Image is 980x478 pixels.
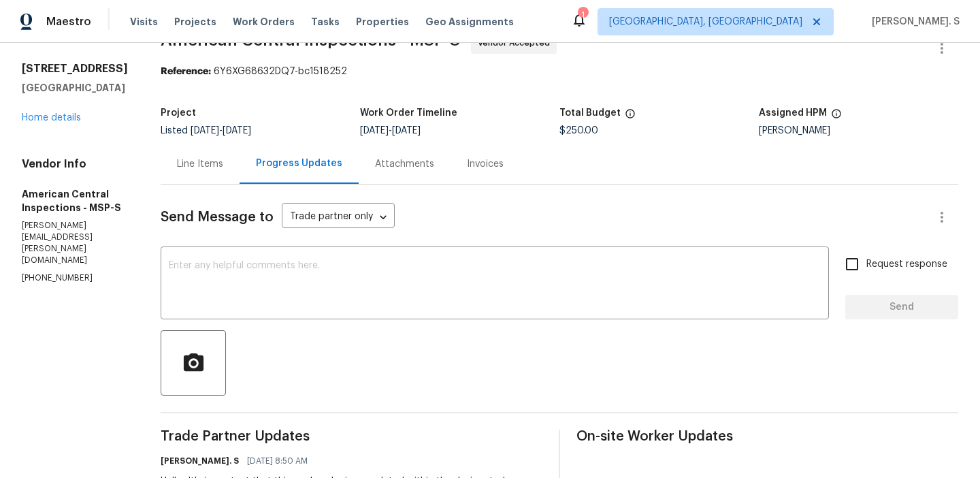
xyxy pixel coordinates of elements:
[130,15,158,29] span: Visits
[282,206,395,229] div: Trade partner only
[161,126,251,136] span: Listed
[22,220,128,267] p: [PERSON_NAME][EMAIL_ADDRESS][PERSON_NAME][DOMAIN_NAME]
[22,62,128,76] h2: [STREET_ADDRESS]
[311,17,340,27] span: Tasks
[360,108,457,118] h5: Work Order Timeline
[866,257,947,272] span: Request response
[161,210,274,224] span: Send Message to
[759,126,958,136] div: [PERSON_NAME]
[360,126,389,136] span: [DATE]
[256,157,342,170] div: Progress Updates
[831,108,842,126] span: The hpm assigned to this work order.
[559,126,598,136] span: $250.00
[578,8,587,22] div: 1
[161,67,211,76] b: Reference:
[356,15,409,29] span: Properties
[625,108,636,126] span: The total cost of line items that have been proposed by Opendoor. This sum includes line items th...
[22,113,81,123] a: Home details
[174,15,216,29] span: Projects
[161,108,196,118] h5: Project
[478,36,555,50] span: Vendor Accepted
[161,454,239,468] h6: [PERSON_NAME]. S
[22,81,128,95] h5: [GEOGRAPHIC_DATA]
[22,272,128,284] p: [PHONE_NUMBER]
[223,126,251,136] span: [DATE]
[609,15,802,29] span: [GEOGRAPHIC_DATA], [GEOGRAPHIC_DATA]
[22,187,128,214] h5: American Central Inspections - MSP-S
[22,157,128,171] h4: Vendor Info
[866,15,960,29] span: [PERSON_NAME]. S
[161,65,958,78] div: 6Y6XG68632DQ7-bc1518252
[247,454,308,468] span: [DATE] 8:50 AM
[392,126,421,136] span: [DATE]
[425,15,514,29] span: Geo Assignments
[161,32,460,48] span: American Central Inspections - MSP-S
[177,157,223,171] div: Line Items
[191,126,219,136] span: [DATE]
[161,430,542,443] span: Trade Partner Updates
[375,157,434,171] div: Attachments
[467,157,504,171] div: Invoices
[360,126,421,136] span: -
[576,430,958,443] span: On-site Worker Updates
[46,15,91,29] span: Maestro
[233,15,295,29] span: Work Orders
[191,126,251,136] span: -
[759,108,827,118] h5: Assigned HPM
[559,108,621,118] h5: Total Budget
